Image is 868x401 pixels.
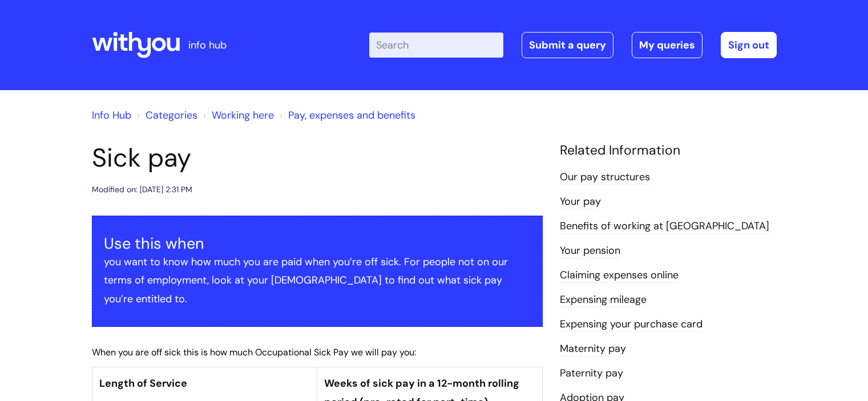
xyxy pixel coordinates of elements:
[369,33,503,58] input: Search
[560,317,703,332] a: Expensing your purchase card
[134,106,197,124] li: Solution home
[92,108,131,122] a: Info Hub
[212,108,274,122] a: Working here
[560,143,777,159] h4: Related Information
[560,219,769,234] a: Benefits of working at [GEOGRAPHIC_DATA]
[104,253,531,308] p: you want to know how much you are paid when you’re off sick. For people not on our terms of emplo...
[632,32,703,58] a: My queries
[277,106,415,124] li: Pay, expenses and benefits
[188,36,227,54] p: info hub
[522,32,613,58] a: Submit a query
[288,108,415,122] a: Pay, expenses and benefits
[560,366,623,381] a: Paternity pay
[560,293,647,307] a: Expensing mileage
[560,195,601,209] a: Your pay
[200,106,274,124] li: Working here
[92,143,543,173] h1: Sick pay
[560,244,620,258] a: Your pension
[560,342,626,357] a: Maternity pay
[146,108,197,122] a: Categories
[560,268,679,283] a: Claiming expenses online
[92,183,192,197] div: Modified on: [DATE] 2:31 PM
[92,346,416,358] span: When you are off sick this is how much Occupational Sick Pay we will pay you:
[104,234,531,253] h3: Use this when
[721,32,777,58] a: Sign out
[369,32,777,58] div: | -
[560,170,650,185] a: Our pay structures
